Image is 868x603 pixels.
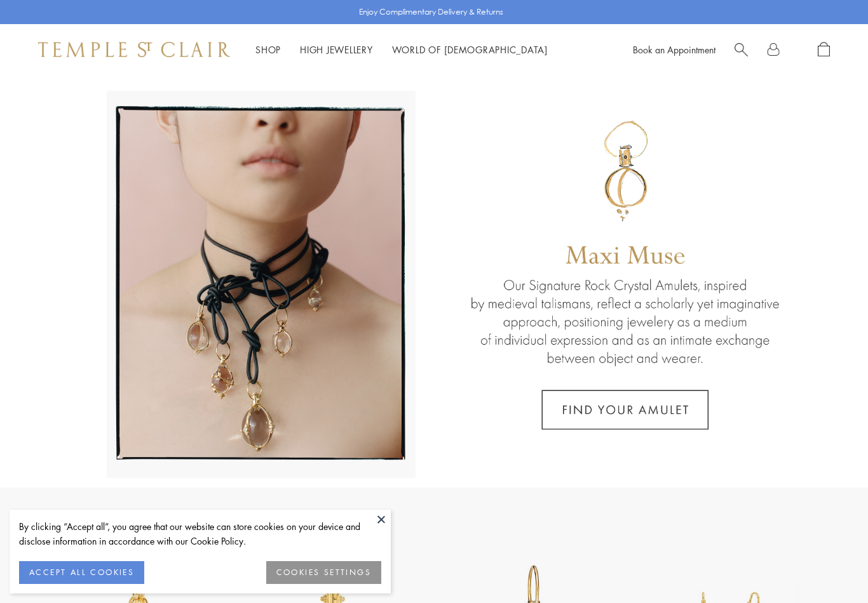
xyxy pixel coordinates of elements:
[735,42,748,58] a: Search
[300,43,373,56] a: High JewelleryHigh Jewellery
[804,543,855,590] iframe: Gorgias live chat messenger
[255,42,548,58] nav: Main navigation
[818,42,830,58] a: Open Shopping Bag
[19,519,381,548] div: By clicking “Accept all”, you agree that our website can store cookies on your device and disclos...
[392,43,548,56] a: World of [DEMOGRAPHIC_DATA]World of [DEMOGRAPHIC_DATA]
[255,43,281,56] a: ShopShop
[633,43,715,56] a: Book an Appointment
[359,6,503,18] p: Enjoy Complimentary Delivery & Returns
[19,561,144,584] button: ACCEPT ALL COOKIES
[266,561,381,584] button: COOKIES SETTINGS
[38,42,230,57] img: Temple St. Clair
